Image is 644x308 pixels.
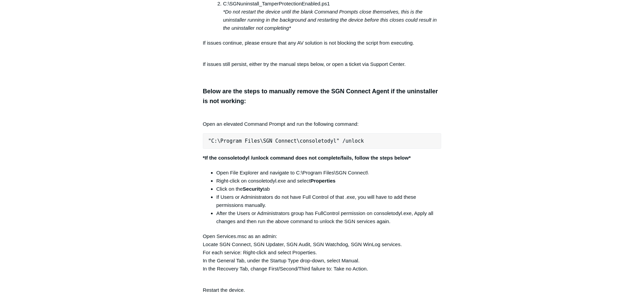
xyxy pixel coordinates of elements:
[216,169,442,177] li: Open File Explorer and navigate to C:\Program Files\SGN Connect\
[203,278,442,294] p: Restart the device.
[216,193,442,209] li: If Users or Administrators do not have Full Control of that .exe, you will have to add these perm...
[203,155,411,161] strong: *If the consoletodyl /unlock command does not complete/fails, follow the steps below*
[216,185,442,193] li: Click on the tab
[216,177,442,185] li: Right-click on consoletodyl.exe and select
[223,9,437,31] em: *Do not restart the device until the blank Command Prompts close themselves, this is the uninstal...
[203,112,442,128] p: Open an elevated Command Prompt and run the following command:
[203,39,442,55] p: If issues continue, please ensure that any AV solution is not blocking the script from executing.
[203,133,442,149] pre: "C:\Program Files\SGN Connect\consoletodyl" /unlock
[203,60,442,68] p: If issues still persist, either try the manual steps below, or open a ticket via Support Center.
[203,232,442,273] p: Open Services.msc as an admin: Locate SGN Connect, SGN Updater, SGN Audit, SGN Watchdog, SGN WinL...
[243,186,263,192] strong: Security
[310,178,335,184] strong: Properties
[216,209,442,226] li: After the Users or Administrators group has FullControl permission on consoletodyl.exe, Apply all...
[203,87,442,106] h3: Below are the steps to manually remove the SGN Connect Agent if the uninstaller is not working:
